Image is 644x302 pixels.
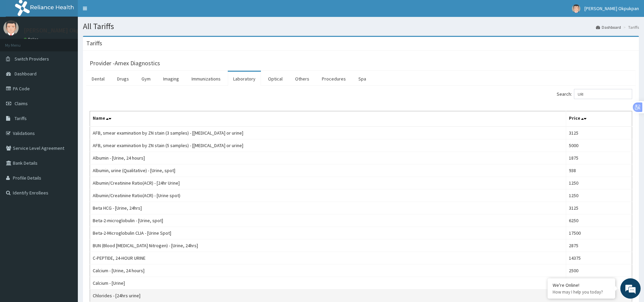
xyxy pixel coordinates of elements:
[90,111,566,127] th: Name
[574,89,632,99] input: Search:
[90,289,566,302] td: Chlorides - [24hrs urine]
[566,277,632,289] td: 2500
[111,3,127,20] div: Minimize live chat window
[15,71,37,77] span: Dashboard
[90,252,566,264] td: C-PEPTIDE, 24-HOUR URINE
[566,152,632,164] td: 1875
[566,202,632,214] td: 3125
[553,282,610,288] div: We're Online!
[15,56,49,62] span: Switch Providers
[15,115,27,121] span: Tariffs
[566,252,632,264] td: 14375
[90,189,566,202] td: Albumin/Creatinine Ratio(ACR) - [Urine spot)
[566,126,632,139] td: 3125
[263,72,288,86] a: Optical
[90,239,566,252] td: BUN (Blood [MEDICAL_DATA] Nitrogen) - [Urine, 24hrs]
[557,89,632,99] label: Search:
[3,185,129,208] textarea: Type your message and hit 'Enter'
[90,60,160,66] h3: Provider - Amex Diagnostics
[158,72,184,86] a: Imaging
[572,4,580,13] img: User Image
[24,27,96,33] p: [PERSON_NAME] Okpukpan
[566,139,632,152] td: 5000
[90,152,566,164] td: Albumin - [Urine, 24 hours]
[566,177,632,189] td: 1250
[112,72,134,86] a: Drugs
[3,20,19,36] img: User Image
[228,72,261,86] a: Laboratory
[136,72,156,86] a: Gym
[566,214,632,227] td: 6250
[24,37,40,42] a: Online
[86,40,102,46] h3: Tariffs
[353,72,372,86] a: Spa
[566,227,632,239] td: 17500
[39,85,93,154] span: We're online!
[90,126,566,139] td: AFB, smear examination by ZN stain (3 samples) - [[MEDICAL_DATA] or urine]
[186,72,226,86] a: Immunizations
[290,72,315,86] a: Others
[90,202,566,214] td: Beta HCG - [Urine, 24hrs]
[83,22,639,31] h1: All Tariffs
[566,264,632,277] td: 2500
[90,139,566,152] td: AFB, smear examination by ZN stain (5 samples) - [[MEDICAL_DATA] or urine]
[90,164,566,177] td: Albumin, urine (Qualitative) - [Urine, spot]
[90,227,566,239] td: Beta-2-Microglobulin CLIA - [Urine Spot]
[553,289,610,295] p: How may I help you today?
[86,72,110,86] a: Dental
[90,277,566,289] td: Calcium - [Urine]
[15,100,28,107] span: Claims
[90,214,566,227] td: Beta-2-microglobulin - [Urine, spot]
[596,24,621,30] a: Dashboard
[584,5,639,11] span: [PERSON_NAME] Okpukpan
[622,24,639,30] li: Tariffs
[13,34,27,51] img: d_794563401_company_1708531726252_794563401
[90,177,566,189] td: Albumin/Creatinine Ratio(ACR) - [24hr Urine]
[566,239,632,252] td: 2875
[566,164,632,177] td: 938
[566,189,632,202] td: 1250
[90,264,566,277] td: Calcium - [Urine, 24 hours]
[35,38,114,47] div: Chat with us now
[566,111,632,127] th: Price
[316,72,351,86] a: Procedures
